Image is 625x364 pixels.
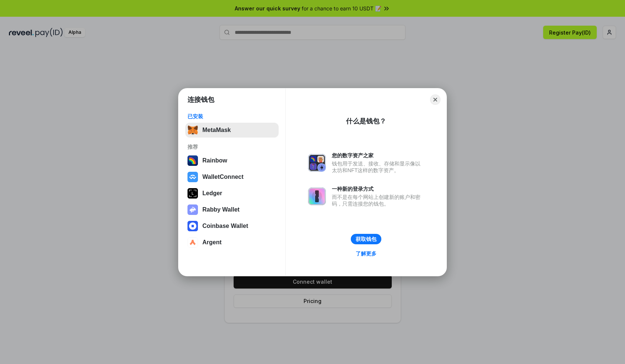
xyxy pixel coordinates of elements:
[356,250,376,257] div: 了解更多
[202,223,248,229] div: Coinbase Wallet
[185,235,279,250] button: Argent
[332,160,424,174] div: 钱包用于发送、接收、存储和显示像以太坊和NFT这样的数字资产。
[202,174,244,180] div: WalletConnect
[187,155,198,166] img: svg+xml,%3Csvg%20width%3D%22120%22%20height%3D%22120%22%20viewBox%3D%220%200%20120%20120%22%20fil...
[187,125,198,135] img: svg+xml,%3Csvg%20fill%3D%22none%22%20height%3D%2233%22%20viewBox%3D%220%200%2035%2033%22%20width%...
[202,239,222,246] div: Argent
[187,113,276,120] div: 已安装
[185,219,279,233] button: Coinbase Wallet
[202,157,227,164] div: Rainbow
[356,236,376,242] div: 获取钱包
[187,144,276,150] div: 推荐
[187,95,214,104] h1: 连接钱包
[187,188,198,199] img: svg+xml,%3Csvg%20xmlns%3D%22http%3A%2F%2Fwww.w3.org%2F2000%2Fsvg%22%20width%3D%2228%22%20height%3...
[187,221,198,231] img: svg+xml,%3Csvg%20width%3D%2228%22%20height%3D%2228%22%20viewBox%3D%220%200%2028%2028%22%20fill%3D...
[332,194,424,207] div: 而不是在每个网站上创建新的账户和密码，只需连接您的钱包。
[185,202,279,217] button: Rabby Wallet
[351,249,381,258] a: 了解更多
[332,186,424,192] div: 一种新的登录方式
[202,190,222,197] div: Ledger
[187,204,198,215] img: svg+xml,%3Csvg%20xmlns%3D%22http%3A%2F%2Fwww.w3.org%2F2000%2Fsvg%22%20fill%3D%22none%22%20viewBox...
[185,123,279,138] button: MetaMask
[185,153,279,168] button: Rainbow
[187,237,198,248] img: svg+xml,%3Csvg%20width%3D%2228%22%20height%3D%2228%22%20viewBox%3D%220%200%2028%2028%22%20fill%3D...
[202,206,240,213] div: Rabby Wallet
[308,154,326,172] img: svg+xml,%3Csvg%20xmlns%3D%22http%3A%2F%2Fwww.w3.org%2F2000%2Fsvg%22%20fill%3D%22none%22%20viewBox...
[308,187,326,205] img: svg+xml,%3Csvg%20xmlns%3D%22http%3A%2F%2Fwww.w3.org%2F2000%2Fsvg%22%20fill%3D%22none%22%20viewBox...
[187,172,198,182] img: svg+xml,%3Csvg%20width%3D%2228%22%20height%3D%2228%22%20viewBox%3D%220%200%2028%2028%22%20fill%3D...
[202,127,231,133] div: MetaMask
[185,186,279,201] button: Ledger
[346,117,386,126] div: 什么是钱包？
[332,152,424,159] div: 您的数字资产之家
[185,170,279,184] button: WalletConnect
[351,234,381,244] button: 获取钱包
[430,94,440,105] button: Close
